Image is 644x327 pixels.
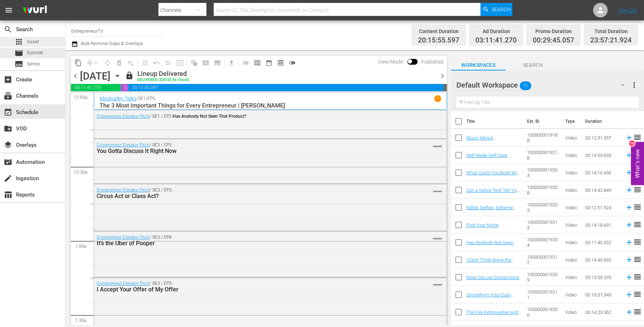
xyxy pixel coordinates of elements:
span: VARIANT [433,234,442,240]
div: Ad Duration [475,26,517,36]
p: / [136,96,138,101]
span: VARIANT [433,142,442,148]
a: Self-Made Self-Care [466,153,507,158]
span: reorder [633,220,642,229]
div: / SE1 / EP2: [97,114,405,119]
span: reorder [633,272,642,281]
a: Edible Selfies, Extreme Beer Pong and More! [466,205,516,216]
span: Search [506,61,560,70]
span: reorder [633,185,642,194]
span: View Mode: [374,59,407,65]
td: 1000000019212 [524,251,562,269]
div: You Gotta Discuss It Right Now [97,148,405,154]
td: 1000000019206 [524,303,562,321]
span: 23:57:21.924 [590,36,632,45]
span: Update Metadata from Key Asset [174,57,186,69]
th: Title [466,111,523,132]
div: Default Workspace [456,75,631,95]
svg: Add to Schedule [625,186,633,194]
span: Schedule [4,108,12,117]
span: Channels [4,92,12,100]
td: Video [562,181,582,199]
td: Video [562,234,582,251]
td: 1000000019213 [524,216,562,234]
svg: Add to Schedule [625,134,633,142]
span: Automation [4,158,12,166]
span: reorder [633,290,642,299]
svg: Add to Schedule [625,221,633,229]
td: 00:12:31.957 [582,129,622,146]
span: Fill episodes with ad slates [162,57,174,69]
span: Day Calendar View [237,56,251,70]
td: 00:11:40.352 [582,234,622,251]
span: Create Search Block [200,57,212,69]
div: / SE3 / EP5: [97,281,405,293]
td: 1000000019211 [524,286,562,303]
a: The Fire Extinguisher and the Screwdriver of the 21st Century [466,310,521,326]
svg: Add to Schedule [625,291,633,299]
span: VARIANT [433,187,442,193]
td: Video [562,251,582,269]
td: 00:14:16.456 [582,164,622,181]
th: Ext. ID [523,111,561,132]
a: Find Your Niche [466,222,499,228]
span: Workspaces [451,61,506,70]
span: Remove Gaps & Overlaps [84,57,102,69]
a: More Secure Connections [466,275,519,280]
a: Entrepreneur Elevator Pitch [97,235,149,240]
span: reorder [633,203,642,211]
span: reorder [633,238,642,246]
td: 1000000019188 [524,129,562,146]
td: Video [562,286,582,303]
span: Asset [27,38,39,45]
td: 00:13:59.205 [582,269,622,286]
td: 1000000019204 [524,234,562,251]
span: Loop Content [102,57,113,69]
span: 20:15:55.597 [128,84,443,91]
span: layers [4,141,12,149]
div: Total Duration [590,26,632,36]
p: 1 [436,96,439,101]
div: Circus Act or Class Act? [97,193,405,199]
a: Music Mogul [PERSON_NAME] Drops Business & Life Keys [466,135,515,152]
td: 1000000019203 [524,199,562,216]
svg: Add to Schedule [625,203,633,211]
div: 10 [629,141,635,146]
span: 03:11:41.270 [71,84,121,91]
span: Search [491,3,511,16]
span: Copy Lineup [72,57,84,69]
td: 00:12:51.923 [582,199,622,216]
span: Clear Lineup [125,57,137,69]
td: Video [562,129,582,146]
div: / SE3 / EP4: [97,235,405,247]
a: Mindvalley Talks [100,96,136,101]
span: 00:29:45.057 [121,84,128,91]
th: Type [561,111,581,132]
span: reorder [633,307,642,316]
td: Video [562,146,582,164]
span: content_copy [75,59,82,66]
a: Entrepreneur Elevator Pitch [97,142,149,148]
td: 00:13:37.343 [582,286,622,303]
a: Simplifying Your Daily Routine [466,292,514,303]
svg: Add to Schedule [625,308,633,316]
span: Customize Events [137,56,151,70]
th: Duration [581,111,624,132]
td: 1000000019208 [524,181,562,199]
span: Revert to Primary Episode [151,57,162,69]
td: 00:14:40.660 [582,251,622,269]
td: Video [562,216,582,234]
span: Toggle to switch from Published to Draft view. [407,59,412,64]
span: chevron_right [438,72,447,81]
div: [DATE] [80,70,110,82]
a: What Could You Build With Another $500,000? [466,170,521,181]
span: more_vert [630,81,639,89]
td: Video [562,164,582,181]
span: Create Series Block [212,57,223,69]
svg: Add to Schedule [625,238,633,246]
div: Promo Duration [533,26,574,36]
a: Entrepreneur Elevator Pitch [97,281,149,286]
p: EP6 [148,96,155,101]
span: 00:02:38.076 [443,84,447,91]
a: Sign Out [618,7,637,13]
